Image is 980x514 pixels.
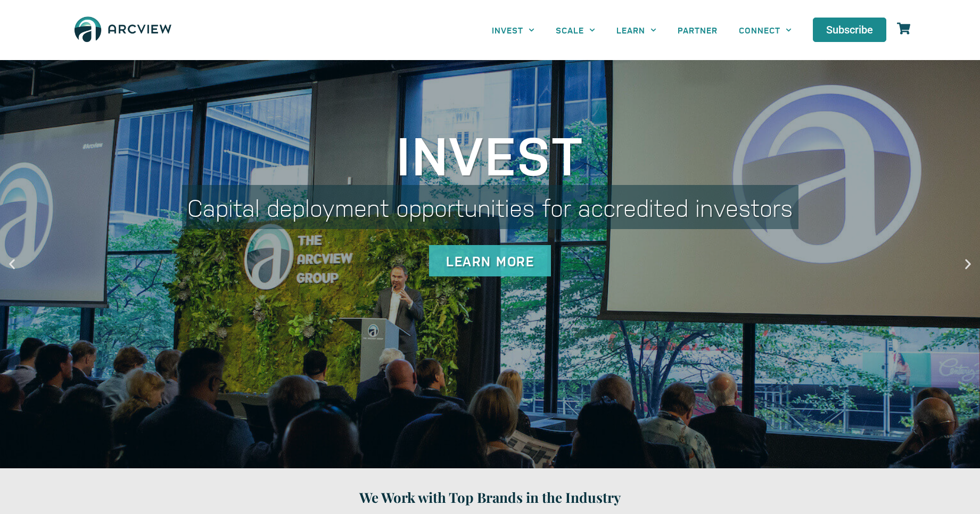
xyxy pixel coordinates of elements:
[606,18,667,42] a: LEARN
[481,18,803,42] nav: Menu
[182,185,798,229] div: Capital deployment opportunities for accredited investors
[826,24,873,35] span: Subscribe
[70,11,176,49] img: The Arcview Group
[182,127,798,180] div: Invest
[961,257,975,271] div: Next slide
[70,487,911,508] h1: We Work with Top Brands in the Industry
[429,245,551,276] div: Learn More
[728,18,802,42] a: CONNECT
[481,18,545,42] a: INVEST
[5,257,19,271] div: Previous slide
[813,18,886,42] a: Subscribe
[667,18,728,42] a: PARTNER
[545,18,606,42] a: SCALE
